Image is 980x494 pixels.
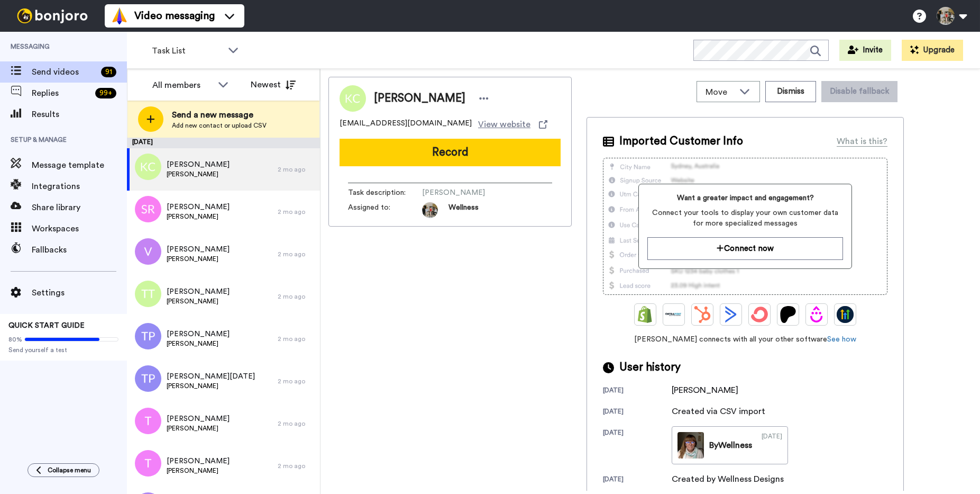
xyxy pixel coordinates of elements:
img: tp.png [135,323,161,349]
span: Add new contact or upload CSV [172,121,267,130]
img: Hubspot [694,306,711,323]
span: [PERSON_NAME] [167,244,230,255]
div: [DATE] [603,428,672,464]
div: 2 mo ago [278,208,315,216]
span: [PERSON_NAME] [167,382,255,390]
button: Invite [839,40,891,61]
div: By Wellness [709,439,752,452]
button: Dismiss [765,81,816,102]
span: Send a new message [172,109,267,121]
span: [EMAIL_ADDRESS][DOMAIN_NAME] [340,118,472,131]
div: [DATE] [603,475,672,486]
span: [PERSON_NAME] [167,329,230,339]
span: Task List [152,44,223,57]
img: Patreon [780,306,796,323]
span: Wellness [448,202,479,218]
div: All members [152,79,213,92]
img: GoHighLevel [837,306,854,323]
span: Send yourself a test [8,346,118,354]
span: Integrations [32,180,127,193]
span: User history [619,360,681,375]
img: 39b86c4d-d072-4cd0-a29d-c4ae1ed2441f-1580358127.jpg [422,202,438,218]
span: Message template [32,159,127,172]
span: Fallbacks [32,244,127,256]
span: Want a greater impact and engagement? [647,193,842,203]
div: Created via CSV import [672,405,765,418]
button: Record [340,139,561,166]
span: Task description : [348,187,422,198]
img: vm-color.svg [111,7,128,24]
button: Disable fallback [821,81,897,102]
a: View website [478,118,547,131]
span: [PERSON_NAME] [167,339,230,348]
span: QUICK START GUIDE [8,322,85,329]
div: 2 mo ago [278,292,315,301]
span: Send videos [32,66,97,78]
span: 80% [8,335,22,344]
img: bj-logo-header-white.svg [13,8,92,23]
img: sr.png [135,196,161,222]
img: tp.png [135,365,161,392]
div: 2 mo ago [278,165,315,174]
img: ConvertKit [751,306,768,323]
img: v.png [135,238,161,265]
span: View website [478,118,530,131]
span: Results [32,108,127,121]
div: [PERSON_NAME] [672,384,738,397]
button: Connect now [647,237,842,260]
span: Collapse menu [48,466,91,474]
img: Shopify [637,306,654,323]
span: [PERSON_NAME] [167,202,230,212]
img: ActiveCampaign [722,306,739,323]
a: See how [827,336,856,343]
span: Assigned to: [348,202,422,218]
span: Replies [32,87,91,100]
div: 2 mo ago [278,462,315,470]
img: 583aac28-a5bd-4a04-ab33-d67cdde82b52-thumb.jpg [677,432,704,459]
img: Ontraport [665,306,682,323]
img: kc.png [135,154,161,180]
span: [PERSON_NAME] [422,187,523,198]
div: 99 + [95,88,116,98]
button: Collapse menu [28,463,99,477]
a: ByWellness[DATE] [672,426,788,464]
span: Settings [32,286,127,299]
div: [DATE] [603,407,672,418]
div: [DATE] [127,138,320,148]
span: [PERSON_NAME] [167,159,230,170]
img: t.png [135,408,161,434]
span: Share library [32,201,127,214]
div: 2 mo ago [278,377,315,385]
div: 91 [101,67,116,77]
span: [PERSON_NAME] connects with all your other software [603,334,887,345]
span: Connect your tools to display your own customer data for more specialized messages [647,208,842,229]
img: Image of Kim Campbell [340,85,366,112]
div: 2 mo ago [278,419,315,428]
div: Created by Wellness Designs [672,473,784,486]
span: [PERSON_NAME] [167,456,230,466]
button: Upgrade [902,40,963,61]
img: Drip [808,306,825,323]
div: [DATE] [603,386,672,397]
span: [PERSON_NAME] [167,212,230,221]
span: [PERSON_NAME][DATE] [167,371,255,382]
div: 2 mo ago [278,250,315,258]
span: [PERSON_NAME] [167,170,230,178]
span: [PERSON_NAME] [167,424,230,433]
span: Imported Customer Info [619,133,743,149]
span: [PERSON_NAME] [167,466,230,475]
span: [PERSON_NAME] [167,255,230,263]
img: tt.png [135,281,161,307]
img: t.png [135,450,161,477]
span: Video messaging [134,8,215,23]
span: [PERSON_NAME] [374,91,465,106]
div: [DATE] [762,432,782,459]
div: 2 mo ago [278,335,315,343]
span: [PERSON_NAME] [167,414,230,424]
span: Workspaces [32,222,127,235]
button: Newest [243,74,304,95]
div: What is this? [837,135,887,148]
span: [PERSON_NAME] [167,297,230,306]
